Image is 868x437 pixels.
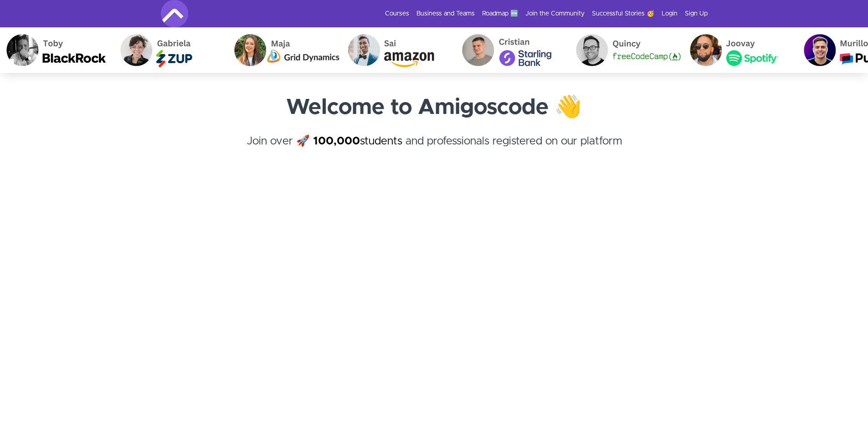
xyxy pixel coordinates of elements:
[113,27,227,73] img: Gabriela
[592,9,654,18] a: Successful Stories 🥳
[161,133,708,166] h4: Join over 🚀 and professionals registered on our platform
[227,27,341,73] img: Maja
[569,27,683,73] img: Quincy
[685,9,708,18] a: Sign Up
[385,9,409,18] a: Courses
[286,97,582,118] strong: Welcome to Amigoscode 👋
[662,9,678,18] a: Login
[313,136,402,147] a: 100,000students
[482,9,518,18] a: Roadmap 🆕
[313,136,360,147] strong: 100,000
[455,27,569,73] img: Cristian
[683,27,797,73] img: Joovay
[525,9,585,18] a: Join the Community
[416,9,475,18] a: Business and Teams
[341,27,455,73] img: Sai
